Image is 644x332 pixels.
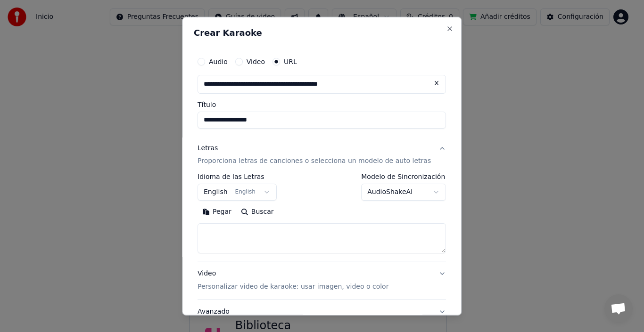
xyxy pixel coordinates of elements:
[198,101,446,107] label: Título
[198,282,388,292] p: Personalizar video de karaoke: usar imagen, video o color
[198,204,236,219] button: Pegar
[198,269,388,292] div: Video
[198,143,218,153] div: Letras
[194,28,450,37] h2: Crear Karaoke
[198,300,446,324] button: Avanzado
[362,173,446,180] label: Modelo de Sincronización
[198,173,277,180] label: Idioma de las Letras
[198,156,431,166] p: Proporciona letras de canciones o selecciona un modelo de auto letras
[236,204,279,219] button: Buscar
[284,58,297,65] label: URL
[247,58,265,65] label: Video
[198,136,446,173] button: LetrasProporciona letras de canciones o selecciona un modelo de auto letras
[209,58,228,65] label: Audio
[198,261,446,299] button: VideoPersonalizar video de karaoke: usar imagen, video o color
[198,173,446,261] div: LetrasProporciona letras de canciones o selecciona un modelo de auto letras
